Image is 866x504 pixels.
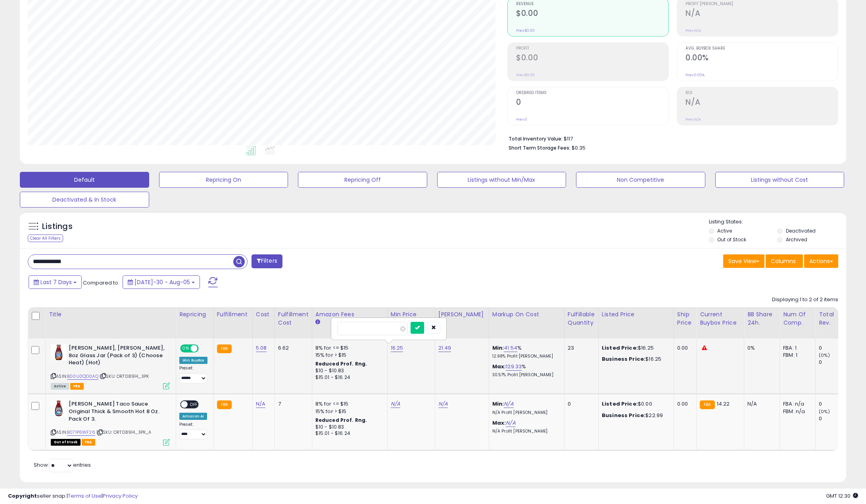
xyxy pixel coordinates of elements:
[298,172,427,188] button: Repricing Off
[51,383,69,390] span: All listings currently available for purchase on Amazon
[315,310,384,319] div: Amazon Fees
[51,400,67,416] img: 41KLmShZ4RL._SL40_.jpg
[783,344,809,352] div: FBA: 1
[819,359,851,366] div: 0
[438,310,486,319] div: [PERSON_NAME]
[747,400,774,408] div: N/A
[677,344,690,352] div: 0.00
[492,310,561,319] div: Markup on Cost
[572,144,586,152] span: $0.35
[509,144,570,151] b: Short Term Storage Fees:
[602,310,670,319] div: Listed Price
[315,319,320,326] small: Amazon Fees.
[8,492,37,500] strong: Copyright
[516,73,535,77] small: Prev: $0.00
[69,344,165,369] b: [PERSON_NAME], [PERSON_NAME], 8oz Glass Jar (Pack of 3) (Choose Heat) (Hot)
[516,117,527,122] small: Prev: 0
[252,254,282,268] button: Filters
[602,412,645,419] b: Business Price:
[315,400,381,408] div: 8% for <= $15
[134,278,190,286] span: [DATE]-30 - Aug-05
[179,413,207,420] div: Amazon AI
[96,429,152,435] span: | SKU: ORT08914_3PK_A
[819,310,848,327] div: Total Rev.
[256,344,267,352] a: 5.08
[492,372,558,378] p: 30.57% Profit [PERSON_NAME]
[103,492,138,500] a: Privacy Policy
[82,439,95,446] span: FBA
[516,2,668,6] span: Revenue
[123,275,200,289] button: [DATE]-30 - Aug-05
[717,227,732,234] label: Active
[771,257,796,265] span: Columns
[516,9,668,19] h2: $0.00
[391,400,400,408] a: N/A
[315,430,381,437] div: $15.01 - $16.24
[504,400,513,408] a: N/A
[516,28,535,33] small: Prev: $0.00
[51,439,81,446] span: All listings that are currently out of stock and unavailable for purchase on Amazon
[819,415,851,422] div: 0
[677,400,690,408] div: 0.00
[315,408,381,415] div: 15% for > $15
[83,279,119,287] span: Compared to:
[506,363,522,371] a: 129.33
[492,419,506,427] b: Max:
[492,344,558,359] div: %
[492,400,504,408] b: Min:
[568,310,595,327] div: Fulfillable Quantity
[20,172,149,188] button: Default
[783,400,809,408] div: FBA: n/a
[100,373,149,379] span: | SKU: ORT08914_3PK
[723,254,764,268] button: Save View
[509,135,563,142] b: Total Inventory Value:
[506,419,515,427] a: N/A
[159,172,288,188] button: Repricing On
[819,352,830,358] small: (0%)
[686,2,838,6] span: Profit [PERSON_NAME]
[179,357,207,364] div: Win BuyBox
[715,172,845,188] button: Listings without Cost
[438,344,451,352] a: 21.49
[686,53,838,64] h2: 0.00%
[686,28,701,33] small: Prev: N/A
[568,400,592,408] div: 0
[20,192,149,208] button: Deactivated & In Stock
[602,344,668,352] div: $16.25
[315,424,381,431] div: $10 - $10.83
[700,400,714,409] small: FBA
[489,307,564,339] th: The percentage added to the cost of goods (COGS) that forms the calculator for Min & Max prices.
[315,360,367,367] b: Reduced Prof. Rng.
[8,492,138,500] div: seller snap | |
[49,310,173,319] div: Title
[576,172,705,188] button: Non Competitive
[717,400,730,408] span: 14.22
[492,429,558,434] p: N/A Profit [PERSON_NAME]
[315,417,367,423] b: Reduced Prof. Rng.
[804,254,838,268] button: Actions
[51,400,170,444] div: ASIN:
[69,400,165,425] b: [PERSON_NAME] Taco Sauce Original Thick & Smooth Hot 8 Oz. Pack Of 3.
[179,365,207,383] div: Preset:
[34,461,91,469] span: Show: entries
[686,9,838,19] h2: N/A
[179,422,207,440] div: Preset:
[819,408,830,415] small: (0%)
[438,400,448,408] a: N/A
[492,410,558,416] p: N/A Profit [PERSON_NAME]
[315,374,381,381] div: $15.01 - $16.24
[42,221,73,232] h5: Listings
[391,310,432,319] div: Min Price
[686,73,705,77] small: Prev: 0.00%
[717,236,746,243] label: Out of Stock
[509,133,832,143] li: $117
[278,310,309,327] div: Fulfillment Cost
[783,408,809,415] div: FBM: n/a
[747,310,776,327] div: BB Share 24h.
[217,310,249,319] div: Fulfillment
[686,117,701,122] small: Prev: N/A
[747,344,774,352] div: 0%
[772,296,838,304] div: Displaying 1 to 2 of 2 items
[516,98,668,108] h2: 0
[700,310,741,327] div: Current Buybox Price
